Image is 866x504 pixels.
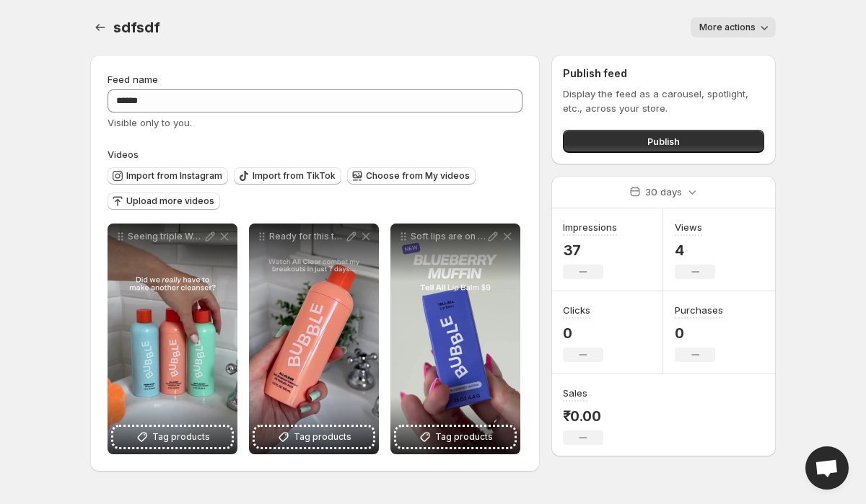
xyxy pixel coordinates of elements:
[108,224,237,454] div: Seeing triple We have three cleansers for you to choose from but which is best for you Lets break...
[675,242,715,259] p: 4
[563,324,603,342] p: 0
[563,386,587,400] h3: Sales
[396,427,515,447] button: Tag products
[366,170,470,182] span: Choose from My videos
[563,66,764,81] h2: Publish feed
[108,117,192,128] span: Visible only to you.
[435,430,493,444] span: Tag products
[126,170,222,182] span: Import from Instagram
[411,231,486,242] p: Soft lips are on the menu Introducing our brand new Tell All Flavors Pumpkin Spice Blueberry Muff...
[805,446,849,490] div: Open chat
[647,134,680,149] span: Publish
[108,74,158,85] span: Feed name
[108,193,220,210] button: Upload more videos
[113,19,160,36] span: sdfsdf
[249,224,379,454] div: Ready for this transformation All Clear was developed with dermatologists to help treat and preve...
[390,224,520,454] div: Soft lips are on the menu Introducing our brand new Tell All Flavors Pumpkin Spice Blueberry Muff...
[152,430,210,444] span: Tag products
[294,430,351,444] span: Tag products
[113,427,232,447] button: Tag products
[108,149,139,160] span: Videos
[563,242,617,259] p: 37
[108,167,228,185] button: Import from Instagram
[563,87,764,115] p: Display the feed as a carousel, spotlight, etc., across your store.
[347,167,476,185] button: Choose from My videos
[563,407,603,425] p: ₹0.00
[563,130,764,153] button: Publish
[675,324,723,342] p: 0
[128,231,203,242] p: Seeing triple We have three cleansers for you to choose from but which is best for you Lets break...
[691,17,776,37] button: More actions
[253,170,336,182] span: Import from TikTok
[563,303,590,317] h3: Clicks
[255,427,373,447] button: Tag products
[126,195,214,207] span: Upload more videos
[269,231,344,242] p: Ready for this transformation All Clear was developed with dermatologists to help treat and preve...
[675,220,702,234] h3: Views
[563,220,617,234] h3: Impressions
[645,185,682,199] p: 30 days
[234,167,341,185] button: Import from TikTok
[699,22,756,33] span: More actions
[90,17,110,37] button: Settings
[675,303,723,317] h3: Purchases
